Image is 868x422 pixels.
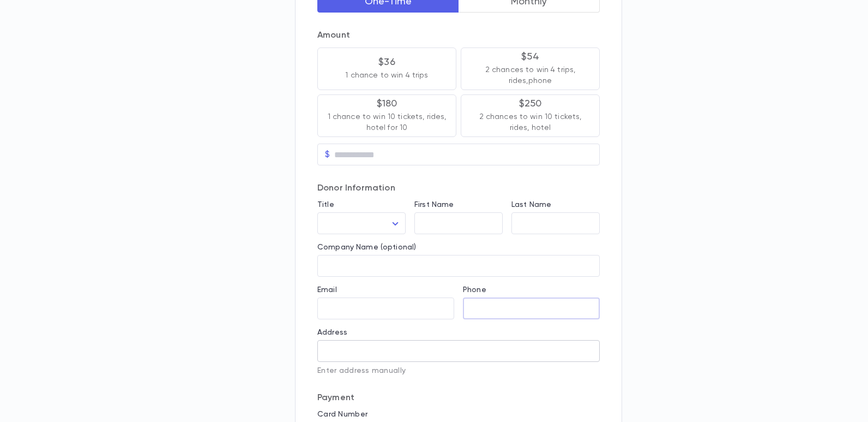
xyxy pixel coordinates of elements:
[511,200,551,209] label: Last Name
[317,183,600,194] p: Donor Information
[414,200,454,209] label: First Name
[463,286,486,294] label: Phone
[317,393,600,403] p: Payment
[378,57,395,68] p: $36
[461,94,600,137] button: $2502 chances to win 10 tickets, rides, hotel
[519,98,542,109] p: $250
[317,94,456,137] button: $1801 chance to win 10 tickets, rides, hotel for 10
[317,243,416,252] label: Company Name (optional)
[345,70,428,81] p: 1 chance to win 4 trips
[317,366,600,375] p: Enter address manually
[317,328,347,337] label: Address
[470,111,590,133] p: 2 chances to win 10 tickets, rides, hotel
[461,47,600,90] button: $542 chances to win 4 trips, rides,phone
[317,410,600,419] p: Card Number
[377,98,397,109] p: $180
[521,51,539,62] p: $54
[317,213,406,234] div: ​
[470,64,590,86] p: 2 chances to win 4 trips, rides,phone
[327,111,447,133] p: 1 chance to win 10 tickets, rides, hotel for 10
[317,286,337,294] label: Email
[317,200,334,209] label: Title
[317,47,456,90] button: $361 chance to win 4 trips
[325,149,330,160] p: $
[317,30,600,41] p: Amount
